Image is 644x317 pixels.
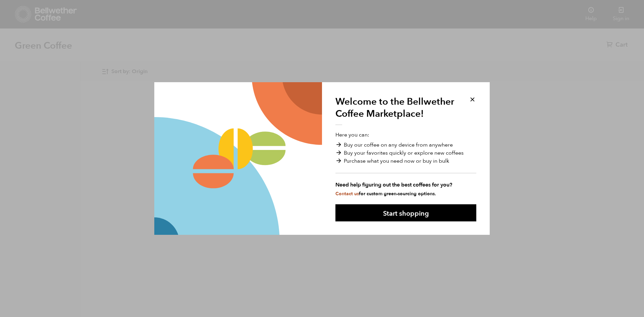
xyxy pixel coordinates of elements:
p: Here you can: [335,131,476,197]
button: Start shopping [335,204,476,221]
strong: Need help figuring out the best coffees for you? [335,181,476,189]
h1: Welcome to the Bellwether Coffee Marketplace! [335,96,460,125]
li: Buy our coffee on any device from anywhere [335,141,476,149]
a: Contact us [335,191,359,197]
small: for custom green-sourcing options. [335,191,436,197]
li: Buy your favorites quickly or explore new coffees [335,149,476,157]
li: Purchase what you need now or buy in bulk [335,157,476,165]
